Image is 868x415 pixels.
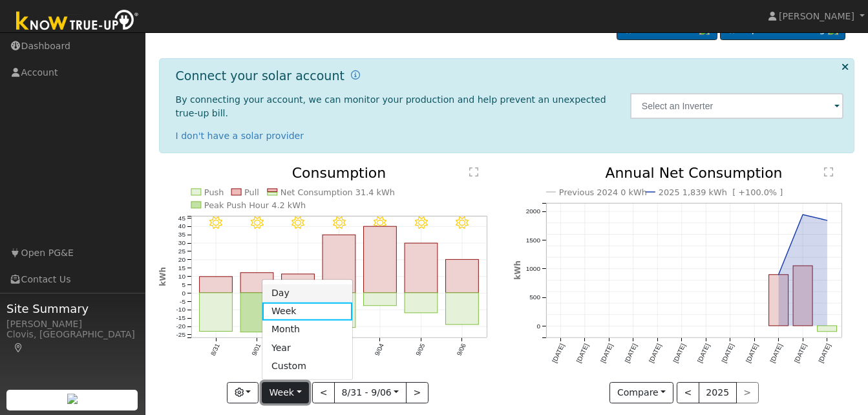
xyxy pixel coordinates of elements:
text: 0 [536,323,540,330]
rect: onclick="" [323,293,355,328]
rect: onclick="" [818,326,837,332]
rect: onclick="" [793,266,812,326]
text: [DATE] [696,343,711,364]
span: Site Summary [6,300,138,317]
text: -15 [176,315,185,322]
text: 9/04 [374,343,385,357]
img: Know True-Up [10,7,145,36]
text: 40 [178,223,185,230]
rect: onclick="" [199,277,232,293]
text:  [824,167,833,177]
text: Pull [244,187,259,197]
rect: onclick="" [405,244,438,293]
button: 2025 [699,382,737,404]
text: Annual Net Consumption [605,165,783,181]
text: [DATE] [623,343,638,364]
i: 9/04 - Clear [374,217,386,229]
text: 45 [178,215,185,222]
div: Clovis, [GEOGRAPHIC_DATA] [6,328,138,355]
i: 9/03 - Clear [333,217,346,229]
rect: onclick="" [323,235,355,293]
text: 9/05 [414,343,426,357]
text: 2025 1,839 kWh [ +100.0% ] [659,187,783,197]
text: [DATE] [551,343,566,364]
text: 9/06 [456,343,467,357]
circle: onclick="" [800,212,805,217]
text: 1500 [525,237,540,244]
rect: onclick="" [240,293,273,333]
rect: onclick="" [769,275,789,326]
text:  [469,167,478,177]
rect: onclick="" [405,293,438,314]
text: -25 [176,332,185,339]
text: 2000 [525,208,540,215]
span: [PERSON_NAME] [779,11,854,21]
a: Custom [262,357,352,375]
i: 9/06 - Clear [456,217,469,229]
a: Year [262,339,352,357]
text: 25 [178,248,185,255]
text: 10 [178,273,185,281]
a: Dashboard [168,19,238,34]
text: [DATE] [599,343,614,364]
text: -10 [176,306,185,314]
text: [DATE] [575,343,589,364]
text: 20 [178,257,185,264]
text: Consumption [292,165,386,181]
text: [DATE] [793,343,808,364]
text: 15 [178,265,185,272]
span: By connecting your account, we can monitor your production and help prevent an unexpected true-up... [176,94,606,118]
button: Compare [609,382,673,404]
circle: onclick="" [776,272,781,277]
rect: onclick="" [199,293,232,332]
text: 5 [182,281,185,288]
text: [DATE] [720,343,735,364]
text: Peak Push Hour 4.2 kWh [204,200,306,210]
text: [DATE] [745,343,759,364]
a: Day [262,284,352,302]
i: 9/02 - Clear [291,217,304,229]
text: kWh [513,261,522,281]
text: 8/31 [209,343,220,357]
i: 9/01 - Clear [251,217,264,229]
a: Map [13,343,25,353]
text: Push [204,187,224,197]
button: 8/31 - 9/06 [334,382,407,404]
text: [DATE] [769,343,784,364]
text: [DATE] [818,343,832,364]
text: 500 [529,294,540,301]
rect: onclick="" [281,275,314,293]
rect: onclick="" [364,227,397,293]
button: < [312,382,335,404]
input: Select an Inverter [630,93,844,119]
text: 35 [178,231,185,239]
button: < [677,382,699,404]
text: 30 [178,240,185,247]
a: Month [262,321,352,339]
i: 8/31 - Clear [209,217,222,229]
text: Net Consumption 31.4 kWh [281,187,395,197]
a: I don't have a solar provider [176,131,304,141]
rect: onclick="" [446,260,479,293]
circle: onclick="" [825,218,830,223]
text: -20 [176,323,185,330]
text: -5 [180,298,185,305]
text: 1000 [525,266,540,273]
button: Week [262,382,309,404]
a: Week [262,303,352,321]
rect: onclick="" [240,273,273,293]
text: [DATE] [648,343,662,364]
text: Previous 2024 0 kWh [559,187,647,197]
text: 9/01 [250,343,262,357]
button: > [406,382,429,404]
rect: onclick="" [364,293,397,306]
text: [DATE] [672,343,686,364]
text: 0 [182,290,185,297]
i: 9/05 - Clear [415,217,428,229]
img: retrieve [67,394,78,404]
rect: onclick="" [446,293,479,325]
div: [PERSON_NAME] [6,317,138,331]
h1: Connect your solar account [176,69,344,83]
text: kWh [158,268,167,287]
